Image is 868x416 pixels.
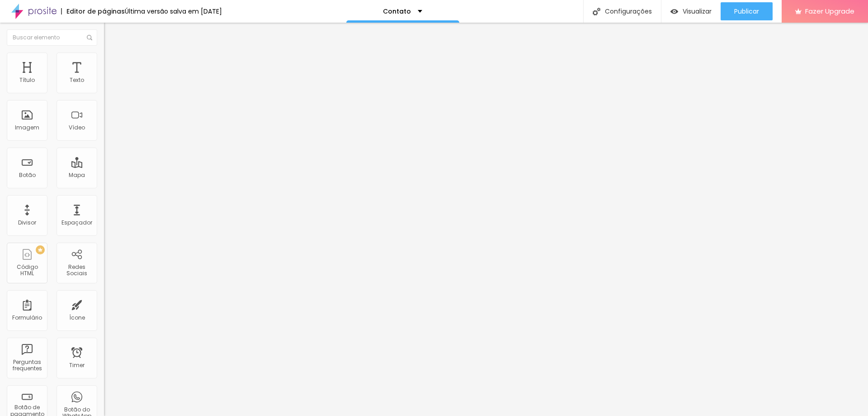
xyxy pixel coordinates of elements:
[734,8,759,15] span: Publicar
[15,124,39,131] div: Imagem
[59,264,94,277] div: Redes Sociais
[7,29,97,46] input: Buscar elemento
[721,2,773,20] button: Publicar
[61,220,92,226] div: Espaçador
[9,359,45,372] div: Perguntas frequentes
[593,8,600,15] img: Icone
[383,8,411,14] p: Contato
[125,8,222,14] div: Última versão salva em [DATE]
[9,264,45,277] div: Código HTML
[683,8,712,15] span: Visualizar
[70,77,84,83] div: Texto
[61,8,125,14] div: Editor de páginas
[19,77,35,83] div: Título
[104,23,868,416] iframe: Editor
[12,315,42,321] div: Formulário
[18,220,36,226] div: Divisor
[670,8,678,15] img: view-1.svg
[661,2,721,20] button: Visualizar
[69,172,85,178] div: Mapa
[69,362,85,368] div: Timer
[69,315,85,321] div: Ícone
[87,35,92,40] img: Icone
[19,172,36,178] div: Botão
[69,124,85,131] div: Vídeo
[805,7,854,15] span: Fazer Upgrade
